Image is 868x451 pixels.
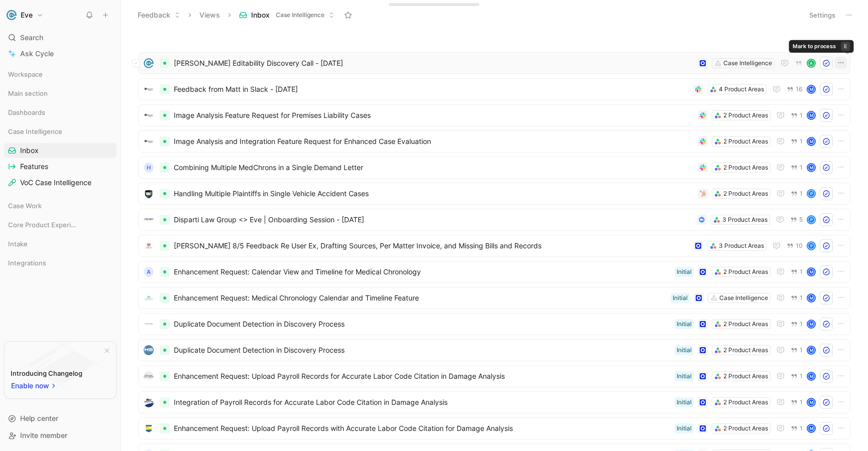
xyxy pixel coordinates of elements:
span: Disparti Law Group <> Eve | Onboarding Session - [DATE] [174,214,693,226]
div: Initial [673,293,688,303]
span: 1 [800,165,803,171]
img: logo [144,319,154,329]
span: Case Intelligence [8,126,62,136]
button: 1 [789,345,805,356]
span: 1 [800,191,803,197]
img: logo [144,397,154,407]
div: Initial [677,267,692,277]
span: Image Analysis and Integration Feature Request for Enhanced Case Evaluation [174,135,694,147]
button: 1 [789,188,805,199]
div: E [841,42,850,51]
div: 2 Product Areas [723,189,768,199]
div: Intake [4,236,117,254]
div: Help center [4,411,117,426]
div: Initial [677,397,692,407]
div: 3 Product Areas [722,215,768,225]
button: Settings [805,8,840,22]
span: Help center [20,414,58,422]
div: Integrations [4,255,117,273]
a: logoIntegration of Payroll Records for Accurate Labor Code Citation in Damage Analysis2 Product A... [138,391,850,413]
div: M [808,86,815,93]
div: Invite member [4,428,117,443]
button: 1 [789,162,805,173]
img: Eve [7,10,17,20]
div: Search [4,30,117,45]
a: logo[PERSON_NAME] 8/5 Feedback Re User Ex, Drafting Sources, Per Matter Invoice, and Missing Bill... [138,235,850,257]
span: Case Work [8,201,42,211]
button: 1 [789,371,805,382]
span: Duplicate Document Detection in Discovery Process [174,344,671,356]
div: 2 Product Areas [723,319,768,329]
div: 2 Product Areas [723,397,768,407]
img: logo [144,215,154,225]
div: 2 Product Areas [723,267,768,277]
a: Ask Cycle [4,46,117,61]
button: 1 [789,397,805,408]
img: logo [144,293,154,303]
img: logo [144,345,154,355]
span: 1 [800,399,803,405]
a: VoC Case Intelligence [4,175,117,190]
div: Dashboards [4,105,117,123]
span: Enhancement Request: Upload Payroll Records for Accurate Labor Code Citation in Damage Analysis [174,370,671,382]
span: Enhancement Request: Calendar View and Timeline for Medical Chronology [174,266,671,278]
span: Invite member [20,431,67,439]
div: Workspace [4,67,117,82]
div: Initial [677,345,692,355]
span: 16 [796,86,803,92]
div: M [808,112,815,119]
span: VoC Case Intelligence [20,178,91,188]
span: Enhancement Request: Upload Payroll Records with Accurate Labor Code Citation for Damage Analysis [174,422,671,434]
div: M [808,164,815,171]
div: A [808,60,815,67]
div: 2 Product Areas [723,136,768,146]
div: Introducing Changelog [11,367,82,379]
span: Combining Multiple MedChrons in a Single Demand Letter [174,162,694,174]
div: 4 Product Areas [719,84,764,94]
div: M [808,138,815,145]
div: 2 Product Areas [723,110,768,120]
span: Feedback from Matt in Slack - [DATE] [174,83,689,95]
a: logoImage Analysis and Integration Feature Request for Enhanced Case Evaluation2 Product Areas1M [138,130,850,153]
div: Case Work [4,198,117,216]
div: Main section [4,86,117,104]
div: M [808,321,815,328]
img: logo [144,189,154,199]
span: Inbox [20,145,39,156]
div: Case Intelligence [4,124,117,139]
button: 1 [789,266,805,277]
div: Initial [677,423,692,433]
a: AEnhancement Request: Calendar View and Timeline for Medical Chronology2 Product AreasInitial1M [138,261,850,283]
div: Case Intelligence [723,58,772,68]
a: logoDuplicate Document Detection in Discovery Process2 Product AreasInitial1M [138,313,850,335]
div: Initial [677,371,692,381]
img: logo [144,58,154,68]
a: logoEnhancement Request: Medical Chronology Calendar and Timeline FeatureCase IntelligenceInitial1M [138,287,850,309]
button: EveEve [4,8,46,22]
span: 1 [800,425,803,431]
span: 10 [796,243,803,249]
div: M [808,425,815,432]
div: Intake [4,236,117,251]
button: 10 [785,240,805,251]
span: Enable now [11,380,50,392]
h1: Eve [21,11,33,20]
button: 1 [789,292,805,304]
a: Features [4,159,117,174]
button: Enable now [11,379,58,392]
span: Core Product Experience [8,220,77,230]
div: 3 Product Areas [719,241,764,251]
span: [PERSON_NAME] 8/5 Feedback Re User Ex, Drafting Sources, Per Matter Invoice, and Missing Bills an... [174,240,689,252]
button: 1 [789,136,805,147]
div: M [808,399,815,406]
div: Case IntelligenceInboxFeaturesVoC Case Intelligence [4,124,117,190]
span: 1 [800,373,803,379]
div: Initial [677,319,692,329]
span: Workspace [8,69,43,79]
div: 2 Product Areas [723,423,768,433]
div: Core Product Experience [4,217,117,235]
a: logoImage Analysis Feature Request for Premises Liability Cases2 Product Areas1M [138,104,850,126]
div: Core Product Experience [4,217,117,232]
span: Ask Cycle [20,48,54,60]
button: InboxCase Intelligence [235,8,339,23]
